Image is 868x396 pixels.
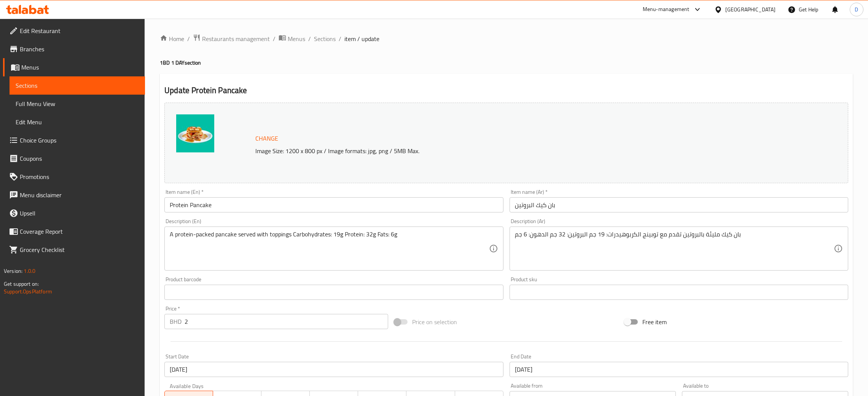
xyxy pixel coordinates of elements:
[160,59,853,67] h4: 1BD 1 DAY section
[20,227,139,236] span: Coverage Report
[3,149,145,168] a: Coupons
[314,34,336,43] a: Sections
[160,34,184,43] a: Home
[344,34,379,43] span: item / update
[3,168,145,186] a: Promotions
[643,5,690,14] div: Menu-management
[164,285,503,300] input: Please enter product barcode
[20,26,139,35] span: Edit Restaurant
[16,99,139,108] span: Full Menu View
[252,146,747,155] p: Image Size: 1200 x 800 px / Image formats: jpg, png / 5MB Max.
[4,279,39,289] span: Get support on:
[273,34,276,43] li: /
[3,186,145,204] a: Menu disclaimer
[193,34,270,44] a: Restaurants management
[20,172,139,181] span: Promotions
[3,241,145,259] a: Grocery Checklist
[170,231,489,267] textarea: A protein-packed pancake served with toppings Carbohydrates: 19g Protein: 32g Fats: 6g
[252,131,281,146] button: Change
[170,317,182,326] p: BHD
[3,40,145,58] a: Branches
[187,34,190,43] li: /
[510,285,848,300] input: Please enter product sku
[20,44,139,54] span: Branches
[510,197,848,212] input: Enter name Ar
[24,266,35,276] span: 1.0.0
[412,317,457,326] span: Price on selection
[288,34,305,43] span: Menus
[176,114,214,152] img: Protein_Pancake638510954585213082.jpg
[10,76,145,95] a: Sections
[10,113,145,131] a: Edit Menu
[164,85,848,96] h2: Update Protein Pancake
[642,317,667,326] span: Free item
[3,131,145,149] a: Choice Groups
[855,5,858,14] span: D
[16,81,139,90] span: Sections
[16,117,139,127] span: Edit Menu
[3,204,145,222] a: Upsell
[255,133,278,144] span: Change
[10,95,145,113] a: Full Menu View
[339,34,341,43] li: /
[20,136,139,145] span: Choice Groups
[185,314,388,329] input: Please enter price
[20,209,139,218] span: Upsell
[20,190,139,200] span: Menu disclaimer
[3,22,145,40] a: Edit Restaurant
[3,222,145,241] a: Coverage Report
[279,34,305,44] a: Menus
[21,63,139,72] span: Menus
[20,245,139,254] span: Grocery Checklist
[4,287,52,296] a: Support.OpsPlatform
[308,34,311,43] li: /
[4,266,22,276] span: Version:
[20,154,139,163] span: Coupons
[725,5,776,14] div: [GEOGRAPHIC_DATA]
[202,34,270,43] span: Restaurants management
[515,231,834,267] textarea: بان كيك مليئة بالبروتين تقدم مع توبينج الكربوهيدرات: 19 جم البروتين: 32 جم الدهون: 6 جم
[160,34,853,44] nav: breadcrumb
[3,58,145,76] a: Menus
[164,197,503,212] input: Enter name En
